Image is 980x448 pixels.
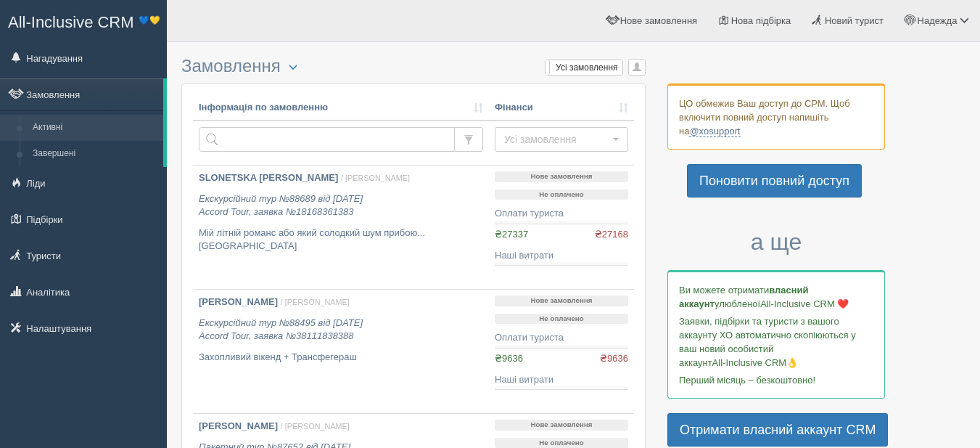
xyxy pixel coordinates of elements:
p: Не оплачено [495,314,628,325]
span: ₴27337 [495,229,528,240]
a: Інформація по замовленню [199,101,483,115]
div: Оплати туриста [495,331,628,345]
p: Заявки, підбірки та туристи з вашого аккаунту ХО автоматично скопіюються у ваш новий особистий ак... [679,314,873,370]
span: / [PERSON_NAME] [341,174,410,182]
a: [PERSON_NAME] / [PERSON_NAME] Екскурсійний тур №88495 від [DATE]Accord Tour, заявка №38111838388 ... [193,290,489,413]
span: All-Inclusive CRM👌 [712,357,799,368]
div: Наші витрати [495,373,628,387]
span: Нова підбірка [731,15,791,26]
i: Екскурсійний тур №88689 від [DATE] Accord Tour, заявка №18168361383 [199,193,363,218]
button: Усі замовлення [495,127,628,152]
a: Отримати власний аккаунт CRM [667,413,888,447]
a: Активні [26,115,163,141]
p: Мій літній романс або який солодкий шум прибою... [GEOGRAPHIC_DATA] [199,227,483,253]
h3: Замовлення [181,57,646,76]
p: Не оплачено [495,190,628,200]
a: @xosupport [689,126,740,137]
label: Усі замовлення [545,60,622,75]
i: Екскурсійний тур №88495 від [DATE] Accord Tour, заявка №38111838388 [199,317,363,342]
a: Фінанси [495,101,628,115]
p: Захопливий вікенд + Трансфегераш [199,351,483,364]
b: власний аккаунт [679,285,809,309]
span: Усі замовлення [504,132,609,147]
p: Ви можете отримати улюбленої [679,283,873,311]
a: SLONETSKA [PERSON_NAME] / [PERSON_NAME] Екскурсійний тур №88689 від [DATE]Accord Tour, заявка №18... [193,166,489,289]
span: Нове замовлення [620,15,697,26]
b: [PERSON_NAME] [199,296,278,307]
b: SLONETSKA [PERSON_NAME] [199,172,338,183]
span: / [PERSON_NAME] [281,298,350,306]
span: Надежда [918,15,958,26]
p: Нове замовлення [495,171,628,182]
span: Новий турист [825,15,884,26]
a: Завершені [26,141,163,167]
div: Оплати туриста [495,207,628,221]
span: ₴27168 [595,228,628,242]
a: Поновити повний доступ [687,164,862,197]
span: ₴9636 [600,352,628,366]
div: Наші витрати [495,249,628,263]
span: ₴9636 [495,353,523,364]
a: All-Inclusive CRM 💙💛 [1,1,166,41]
p: Нове замовлення [495,296,628,306]
span: All-Inclusive CRM ❤️ [760,298,849,309]
p: Перший місяць – безкоштовно! [679,373,873,387]
span: All-Inclusive CRM [8,13,134,31]
p: Нове замовлення [495,420,628,431]
h3: а ще [667,229,885,255]
span: / [PERSON_NAME] [281,422,350,431]
b: [PERSON_NAME] [199,420,278,431]
sup: 💙💛 [139,15,160,25]
div: ЦО обмежив Ваш доступ до СРМ. Щоб включити повний доступ напишіть на [667,84,885,150]
input: Пошук за номером замовлення, ПІБ або паспортом туриста [199,127,455,152]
